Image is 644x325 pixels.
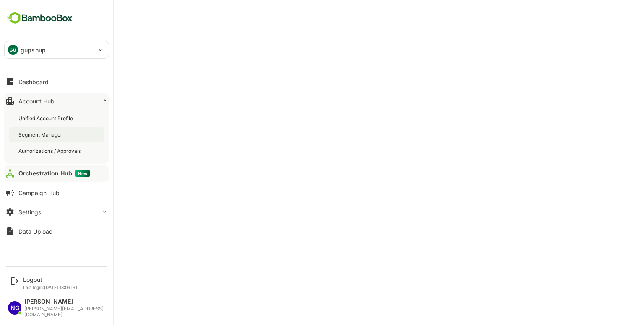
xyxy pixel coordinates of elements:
[18,115,75,122] div: Unified Account Profile
[18,170,90,177] div: Orchestration Hub
[18,228,53,235] div: Data Upload
[24,306,105,317] div: [PERSON_NAME][EMAIL_ADDRESS][DOMAIN_NAME]
[18,189,60,196] div: Campaign Hub
[4,73,109,90] button: Dashboard
[18,98,55,105] div: Account Hub
[4,204,109,220] button: Settings
[4,165,109,182] button: Orchestration HubNew
[8,45,18,55] div: GU
[8,301,21,315] div: NG
[4,93,109,109] button: Account Hub
[23,285,78,290] p: Last login: [DATE] 18:06 IST
[18,78,49,85] div: Dashboard
[4,184,109,201] button: Campaign Hub
[5,41,109,58] div: GUgupshup
[18,131,64,138] div: Segment Manager
[4,10,75,26] img: BambooboxFullLogoMark.5f36c76dfaba33ec1ec1367b70bb1252.svg
[23,276,78,283] div: Logout
[24,298,105,305] div: [PERSON_NAME]
[21,46,46,54] p: gupshup
[4,223,109,240] button: Data Upload
[18,147,83,155] div: Authorizations / Approvals
[18,209,41,216] div: Settings
[75,170,90,177] span: New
